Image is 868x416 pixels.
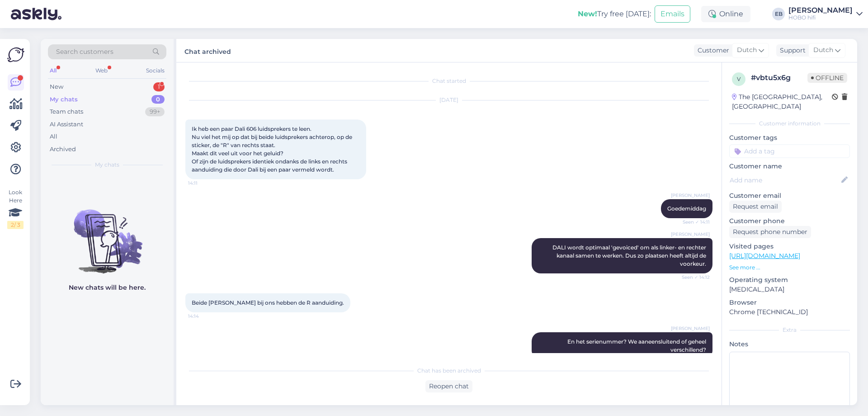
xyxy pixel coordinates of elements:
div: Archived [50,145,76,154]
div: All [50,132,57,141]
a: [URL][DOMAIN_NAME] [729,252,800,260]
div: # vbtu5x6g [751,72,807,83]
span: Ik heb een paar Dali 606 luidsprekers te leen. Nu viel het mij op dat bij beide luidsprekers acht... [192,125,354,173]
div: Request phone number [729,226,811,238]
input: Add name [730,175,840,185]
img: No chats [41,193,174,275]
p: Notes [729,339,850,349]
div: Socials [144,65,166,77]
span: v [737,76,741,82]
span: [PERSON_NAME] [671,325,710,332]
div: My chats [50,95,78,104]
span: Search customers [56,47,113,57]
div: HOBO hifi [788,14,853,21]
div: All [48,65,58,77]
img: Askly Logo [7,46,24,63]
p: Visited pages [729,242,850,251]
a: [PERSON_NAME]HOBO hifi [788,7,863,21]
div: Try free [DATE]: [578,9,651,19]
div: Team chats [50,107,83,116]
div: Web [94,65,109,77]
div: 2 / 3 [7,221,24,229]
div: 0 [151,95,165,104]
span: 14:11 [188,180,222,186]
p: [MEDICAL_DATA] [729,285,850,294]
div: AI Assistant [50,120,83,129]
span: 14:14 [188,313,222,320]
div: The [GEOGRAPHIC_DATA], [GEOGRAPHIC_DATA] [732,92,832,111]
div: Customer information [729,120,850,128]
div: New [50,82,63,91]
span: DALI wordt optimaal 'gevoiced' om als linker- en rechter kanaal samen te werken. Dus zo plaatsen ... [552,244,708,267]
span: Seen ✓ 14:11 [676,219,710,225]
div: [DATE] [185,96,712,104]
span: Dutch [813,45,833,55]
span: Beide [PERSON_NAME] bij ons hebben de R aanduiding. [192,299,344,306]
div: Reopen chat [425,380,472,392]
span: My chats [95,161,119,169]
p: Browser [729,298,850,307]
span: [PERSON_NAME] [671,231,710,238]
p: See more ... [729,263,850,272]
div: [PERSON_NAME] [788,7,853,14]
div: Request email [729,201,782,213]
div: Extra [729,326,850,334]
p: New chats will be here. [69,283,146,292]
p: Chrome [TECHNICAL_ID] [729,307,850,317]
p: Customer phone [729,216,850,226]
span: En het serienummer? We aaneensluitend of geheel verschillend? [567,338,708,353]
span: Chat has been archived [417,367,481,375]
button: Emails [655,5,690,23]
span: Offline [807,73,847,83]
label: Chat archived [184,44,231,57]
div: EB [772,8,785,20]
span: Dutch [737,45,757,55]
div: 1 [153,82,165,91]
b: New! [578,10,597,18]
span: Seen ✓ 14:12 [676,274,710,281]
span: [PERSON_NAME] [671,192,710,199]
p: Customer tags [729,133,850,143]
p: Operating system [729,275,850,285]
input: Add a tag [729,144,850,158]
span: Goedemiddag [667,205,706,212]
div: Look Here [7,188,24,229]
p: Customer email [729,191,850,201]
div: Chat started [185,77,712,85]
p: Customer name [729,162,850,171]
div: Online [701,6,750,22]
div: Customer [694,46,729,55]
div: Support [776,46,806,55]
div: 99+ [145,107,165,116]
